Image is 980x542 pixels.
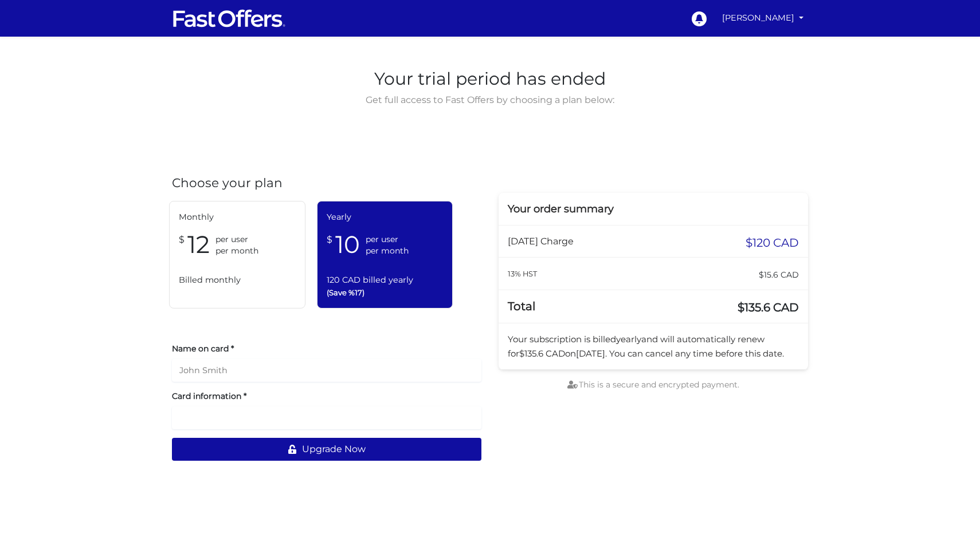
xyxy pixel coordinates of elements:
span: $ [327,230,332,247]
span: $135.6 CAD [738,299,799,315]
span: per month [215,245,258,256]
span: per month [366,245,409,256]
span: Get full access to Fast Offers by choosing a plan below: [363,93,618,108]
span: Monthly [179,211,296,224]
span: $ [179,230,185,247]
h4: Choose your plan [172,176,481,191]
span: Yearly [327,211,444,224]
label: Name on card * [172,343,481,354]
label: Card information * [172,390,481,402]
span: Billed monthly [179,274,296,287]
span: (Save %17) [327,287,444,299]
span: $135.6 CAD [519,348,565,359]
a: [PERSON_NAME] [718,7,808,29]
span: [DATE] Charge [508,236,574,247]
button: Upgrade Now [172,438,481,461]
span: 12 [187,230,210,260]
small: 13% HST [508,270,537,278]
span: Your trial period has ended [363,65,618,93]
span: Total [508,299,535,313]
span: per user [215,234,258,245]
span: [DATE] [576,348,605,359]
span: Your subscription is billed and will automatically renew for on . You can cancel any time before ... [508,334,784,358]
span: This is a secure and encrypted payment. [567,379,739,390]
span: 10 [335,230,360,260]
span: $15.6 CAD [759,267,799,283]
span: 120 CAD billed yearly [327,274,444,287]
span: per user [366,234,409,245]
input: John Smith [172,359,481,382]
span: yearly [616,334,641,345]
span: $120 CAD [746,235,799,251]
iframe: Secure payment input frame [179,413,474,424]
span: Your order summary [508,203,614,215]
